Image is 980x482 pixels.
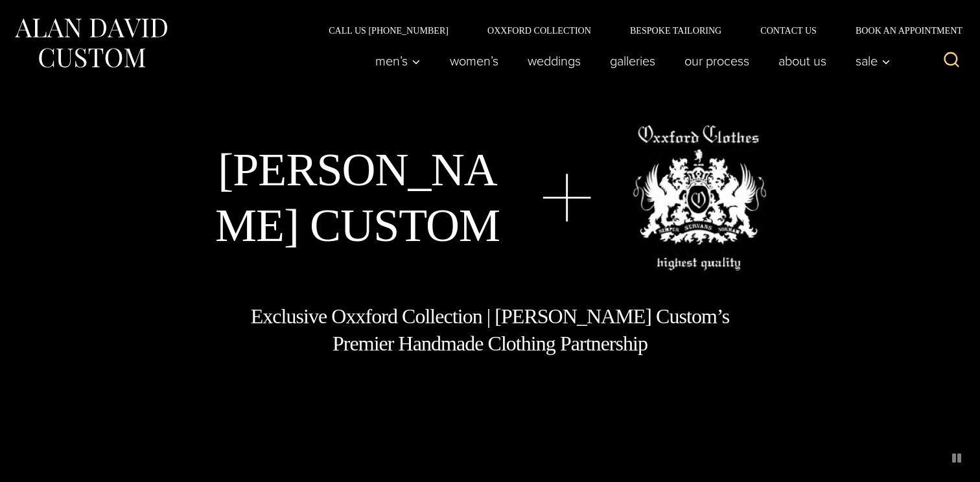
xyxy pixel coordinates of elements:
a: Galleries [596,48,670,74]
a: Our Process [670,48,764,74]
a: About Us [764,48,841,74]
a: weddings [513,48,596,74]
span: Sale [856,54,891,67]
h1: Exclusive Oxxford Collection | [PERSON_NAME] Custom’s Premier Handmade Clothing Partnership [250,303,730,357]
nav: Secondary Navigation [309,26,967,35]
a: Book an Appointment [836,26,967,35]
h1: [PERSON_NAME] Custom [215,142,501,254]
button: View Search Form [936,45,967,76]
a: Women’s [436,48,513,74]
a: Contact Us [741,26,836,35]
img: oxxford clothes, highest quality [633,125,766,271]
a: Oxxford Collection [468,26,611,35]
a: Bespoke Tailoring [611,26,741,35]
nav: Primary Navigation [361,48,898,74]
img: Alan David Custom [13,14,169,72]
span: Men’s [375,54,421,67]
button: pause animated background image [946,448,967,468]
a: Call Us [PHONE_NUMBER] [309,26,468,35]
